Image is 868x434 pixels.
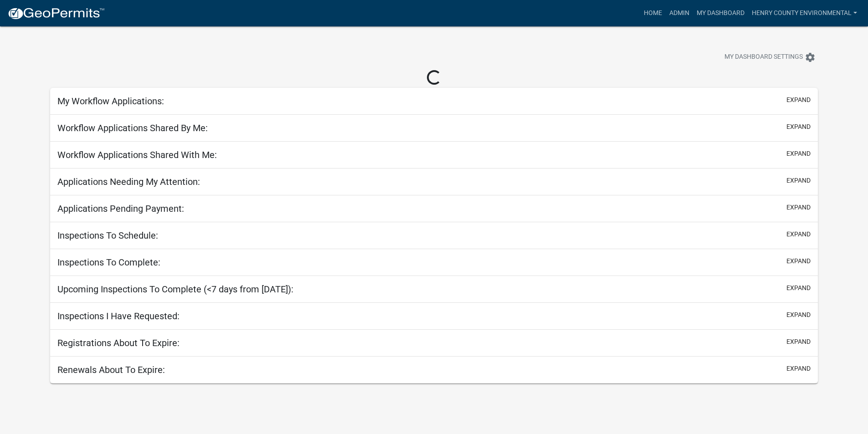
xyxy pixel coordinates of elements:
h5: Inspections To Complete: [57,257,160,268]
h5: Workflow Applications Shared By Me: [57,123,208,133]
button: expand [786,364,811,373]
i: settings [805,52,816,63]
button: expand [786,203,811,212]
button: expand [786,149,811,158]
h5: Upcoming Inspections To Complete (<7 days from [DATE]): [57,284,293,295]
button: expand [786,283,811,293]
a: Home [640,5,666,22]
button: expand [786,256,811,266]
h5: Workflow Applications Shared With Me: [57,149,217,160]
a: Admin [666,5,693,22]
h5: My Workflow Applications: [57,96,164,107]
button: expand [786,337,811,347]
h5: Registrations About To Expire: [57,337,180,348]
span: My Dashboard Settings [724,52,803,63]
button: expand [786,122,811,132]
h5: Renewals About To Expire: [57,364,165,375]
h5: Inspections To Schedule: [57,230,158,241]
h5: Inspections I Have Requested: [57,311,180,322]
a: Henry County Environmental [748,5,861,22]
a: My Dashboard [693,5,748,22]
h5: Applications Pending Payment: [57,203,184,214]
h5: Applications Needing My Attention: [57,176,200,187]
button: expand [786,95,811,105]
button: expand [786,176,811,185]
button: expand [786,230,811,239]
button: My Dashboard Settingssettings [717,48,823,66]
button: expand [786,310,811,320]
